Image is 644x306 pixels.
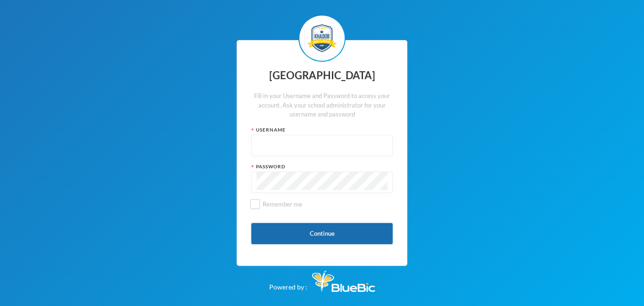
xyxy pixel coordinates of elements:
[269,266,375,292] div: Powered by :
[251,126,393,133] div: Username
[312,271,375,292] img: Bluebic
[259,200,306,208] span: Remember me
[251,91,393,119] div: Fill in your Username and Password to access your account. Ask your school administrator for your...
[251,223,393,244] button: Continue
[251,66,393,85] div: [GEOGRAPHIC_DATA]
[251,163,393,170] div: Password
